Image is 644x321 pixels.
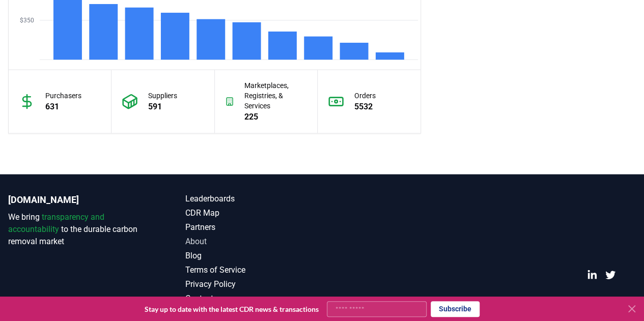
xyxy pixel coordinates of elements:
[45,91,81,101] p: Purchasers
[185,193,322,205] a: Leaderboards
[354,91,376,101] p: Orders
[244,80,307,111] p: Marketplaces, Registries, & Services
[148,101,177,113] p: 591
[8,212,104,234] span: transparency and accountability
[185,250,322,262] a: Blog
[185,293,322,305] a: Contact
[354,101,376,113] p: 5532
[185,278,322,290] a: Privacy Policy
[605,270,615,280] a: Twitter
[587,270,597,280] a: LinkedIn
[244,111,307,123] p: 225
[20,17,34,24] tspan: $350
[185,264,322,276] a: Terms of Service
[185,207,322,219] a: CDR Map
[185,221,322,234] a: Partners
[45,101,81,113] p: 631
[8,193,145,207] p: [DOMAIN_NAME]
[8,211,145,248] p: We bring to the durable carbon removal market
[148,91,177,101] p: Suppliers
[185,236,322,248] a: About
